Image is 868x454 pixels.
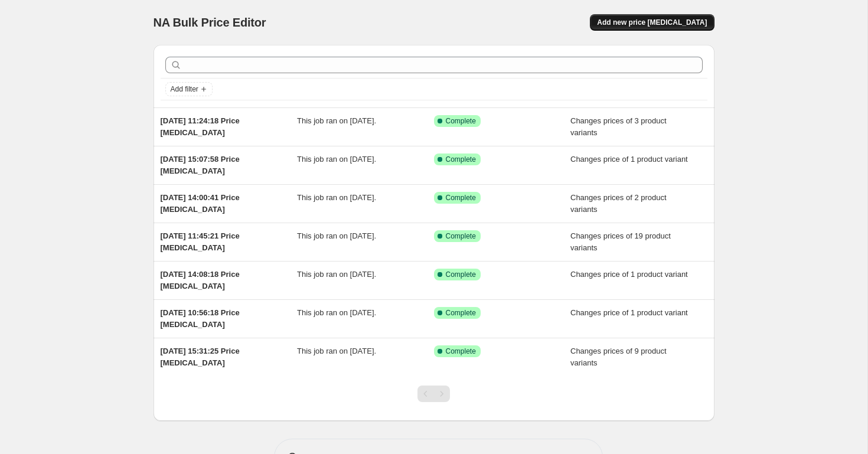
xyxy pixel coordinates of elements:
span: [DATE] 11:24:18 Price [MEDICAL_DATA] [161,116,240,137]
span: Complete [446,231,476,241]
span: Complete [446,116,476,126]
nav: Pagination [417,386,450,402]
span: Changes prices of 9 product variants [570,347,667,367]
span: Changes price of 1 product variant [570,308,688,317]
span: This job ran on [DATE]. [297,193,376,202]
span: Add filter [171,84,198,94]
span: Changes price of 1 product variant [570,155,688,164]
span: Changes prices of 3 product variants [570,116,667,137]
span: This job ran on [DATE]. [297,116,376,125]
button: Add filter [165,82,213,96]
span: Complete [446,270,476,279]
span: [DATE] 14:08:18 Price [MEDICAL_DATA] [161,270,240,290]
span: [DATE] 15:07:58 Price [MEDICAL_DATA] [161,155,240,175]
span: This job ran on [DATE]. [297,308,376,317]
span: [DATE] 11:45:21 Price [MEDICAL_DATA] [161,231,240,252]
span: This job ran on [DATE]. [297,347,376,355]
span: [DATE] 10:56:18 Price [MEDICAL_DATA] [161,308,240,329]
span: Changes price of 1 product variant [570,270,688,279]
span: Changes prices of 2 product variants [570,193,667,214]
span: This job ran on [DATE]. [297,155,376,164]
span: Add new price [MEDICAL_DATA] [597,18,707,27]
span: NA Bulk Price Editor [154,16,266,29]
span: Complete [446,347,476,356]
span: Complete [446,193,476,202]
span: Complete [446,155,476,164]
span: [DATE] 15:31:25 Price [MEDICAL_DATA] [161,347,240,367]
span: Changes prices of 19 product variants [570,231,671,252]
span: This job ran on [DATE]. [297,270,376,279]
span: This job ran on [DATE]. [297,231,376,240]
button: Add new price [MEDICAL_DATA] [590,14,714,31]
span: [DATE] 14:00:41 Price [MEDICAL_DATA] [161,193,240,214]
span: Complete [446,308,476,318]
